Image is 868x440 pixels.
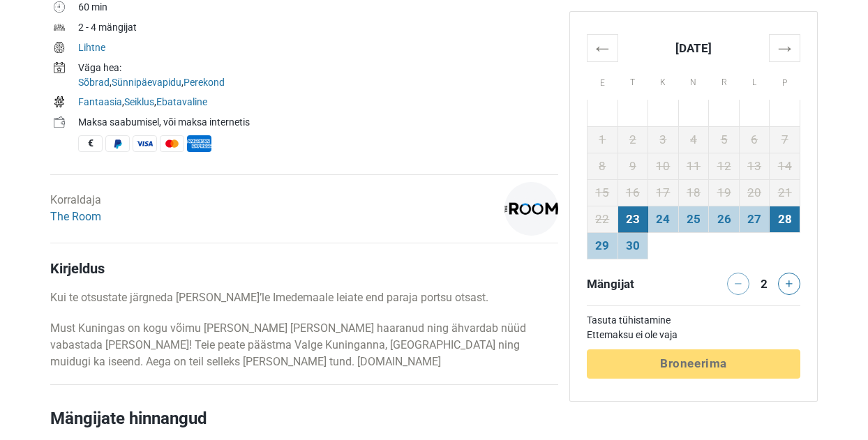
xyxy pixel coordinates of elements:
[588,126,618,153] td: 1
[648,61,679,100] th: K
[770,61,800,100] th: P
[78,77,110,88] a: Sõbrad
[648,206,679,232] td: 24
[618,61,648,100] th: T
[187,135,211,152] span: American Express
[709,153,740,179] td: 12
[588,206,618,232] td: 22
[50,320,558,370] p: Must Kuningas on kogu võimu [PERSON_NAME] [PERSON_NAME] haaranud ning ähvardab nüüd vabastada [PE...
[504,182,558,236] img: 1c9ac0159c94d8d0l.png
[709,126,740,153] td: 5
[678,179,709,206] td: 18
[709,61,740,100] th: R
[709,206,740,232] td: 26
[50,289,558,306] p: Kui te otsustate järgneda [PERSON_NAME]’le Imedemaale leiate end paraja portsu otsast.
[770,34,800,61] th: →
[78,115,558,130] div: Maksa saabumisel, või maksa internetis
[739,206,770,232] td: 27
[770,179,800,206] td: 21
[50,260,558,277] h4: Kirjeldus
[184,77,225,88] a: Perekond
[588,179,618,206] td: 15
[588,232,618,259] td: 29
[50,210,101,223] a: The Room
[587,313,800,328] td: Tasuta tühistamine
[739,153,770,179] td: 13
[78,135,103,152] span: Sularaha
[618,34,770,61] th: [DATE]
[648,179,679,206] td: 17
[581,273,694,295] div: Mängijat
[678,61,709,100] th: N
[112,77,181,88] a: Sünnipäevapidu
[50,192,101,225] div: Korraldaja
[160,135,184,152] span: MasterCard
[78,42,105,53] a: Lihtne
[739,61,770,100] th: L
[587,328,800,342] td: Ettemaksu ei ole vaja
[618,206,648,232] td: 23
[648,126,679,153] td: 3
[588,34,618,61] th: ←
[678,126,709,153] td: 4
[618,179,648,206] td: 16
[739,179,770,206] td: 20
[588,153,618,179] td: 8
[78,59,558,93] td: , ,
[78,93,558,114] td: , ,
[770,153,800,179] td: 14
[678,206,709,232] td: 25
[133,135,157,152] span: Visa
[618,153,648,179] td: 9
[678,153,709,179] td: 11
[770,126,800,153] td: 7
[105,135,130,152] span: PayPal
[739,126,770,153] td: 6
[618,232,648,259] td: 30
[709,179,740,206] td: 19
[770,206,800,232] td: 28
[618,126,648,153] td: 2
[78,61,558,75] div: Väga hea:
[588,61,618,100] th: E
[756,273,772,292] div: 2
[124,96,154,107] a: Seiklus
[156,96,207,107] a: Ebatavaline
[648,153,679,179] td: 10
[78,19,558,39] td: 2 - 4 mängijat
[78,96,122,107] a: Fantaasia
